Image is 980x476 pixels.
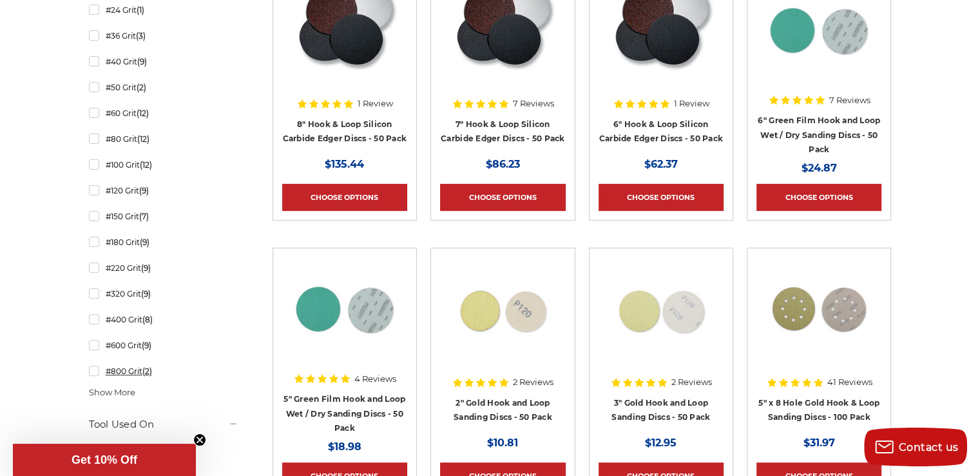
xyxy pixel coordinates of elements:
a: 7" Hook & Loop Silicon Carbide Edger Discs - 50 Pack [441,119,564,144]
span: (12) [136,108,148,118]
a: #80 Grit [89,128,238,150]
span: $62.37 [644,158,678,170]
span: (9) [140,289,150,299]
a: #120 Grit [89,179,238,202]
a: 8" Hook & Loop Silicon Carbide Edger Discs - 50 Pack [283,119,407,144]
span: Get 10% Off [72,453,137,466]
span: (1) [136,5,144,15]
span: (8) [142,315,152,324]
a: #60 Grit [89,102,238,124]
span: (12) [139,160,151,170]
span: 1 Review [358,99,393,108]
a: Orbital Sander / DA [89,439,238,462]
a: 6" Hook & Loop Silicon Carbide Edger Discs - 50 Pack [599,119,723,144]
span: (9) [140,263,150,273]
a: 2 inch hook loop sanding discs gold [440,257,565,382]
span: (9) [141,341,151,350]
a: #100 Grit [89,154,238,176]
button: Close teaser [193,433,206,446]
a: #36 Grit [89,25,238,47]
span: $10.81 [487,437,518,449]
a: Side-by-side 5-inch green film hook and loop sanding disc p60 grit and loop back [282,257,407,382]
a: #150 Grit [89,205,238,228]
span: (7) [139,212,148,221]
span: Show More [89,386,135,399]
a: #50 Grit [89,76,238,99]
span: $24.87 [802,162,837,174]
img: 3 inch gold hook and loop sanding discs [610,257,713,361]
a: #180 Grit [89,231,238,253]
span: $18.98 [328,441,361,453]
span: $31.97 [803,437,835,449]
span: 4 Reviews [354,375,396,383]
span: (2) [142,366,151,376]
a: Choose Options [282,184,407,211]
a: #600 Grit [89,334,238,357]
span: 41 Reviews [827,378,872,386]
img: Side-by-side 5-inch green film hook and loop sanding disc p60 grit and loop back [293,257,396,361]
div: Get 10% OffClose teaser [13,444,196,476]
span: (3) [135,31,145,41]
a: 2" Gold Hook and Loop Sanding Discs - 50 Pack [454,398,552,422]
span: (9) [137,57,146,66]
a: 5" x 8 Hole Gold Hook & Loop Sanding Discs - 100 Pack [758,398,879,422]
a: #400 Grit [89,308,238,331]
span: 2 Reviews [513,378,553,386]
button: Contact us [864,428,967,466]
a: 6" Green Film Hook and Loop Wet / Dry Sanding Discs - 50 Pack [758,115,880,154]
span: Contact us [899,441,959,453]
span: $86.23 [486,158,520,170]
a: Choose Options [756,184,881,211]
span: (12) [137,134,149,144]
span: 1 Review [674,99,709,108]
img: 2 inch hook loop sanding discs gold [451,257,554,361]
a: #220 Grit [89,257,238,279]
a: 3" Gold Hook and Loop Sanding Discs - 50 Pack [611,398,710,422]
span: (9) [139,186,148,195]
h5: Tool Used On [89,417,238,432]
a: #320 Grit [89,283,238,305]
span: 2 Reviews [671,378,712,386]
span: (9) [139,237,149,247]
a: #800 Grit [89,360,238,382]
span: 7 Reviews [513,99,554,108]
span: 7 Reviews [829,96,870,104]
span: $12.95 [645,437,677,449]
span: (2) [136,83,146,92]
a: 5 inch 8 hole gold velcro disc stack [756,257,881,382]
a: Choose Options [599,184,724,211]
a: Choose Options [440,184,565,211]
a: 5" Green Film Hook and Loop Wet / Dry Sanding Discs - 50 Pack [283,394,405,433]
a: 3 inch gold hook and loop sanding discs [599,257,724,382]
img: 5 inch 8 hole gold velcro disc stack [767,257,870,361]
span: $135.44 [325,158,364,170]
a: #40 Grit [89,50,238,73]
